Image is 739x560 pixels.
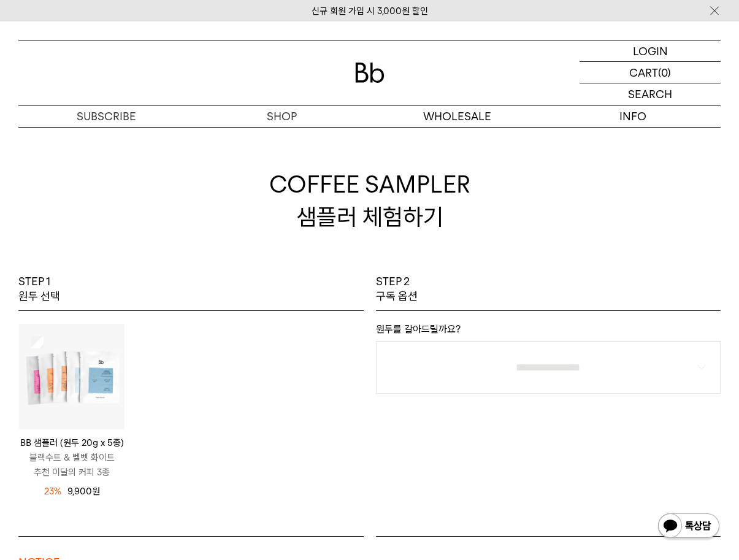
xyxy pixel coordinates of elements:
p: WHOLESALE [370,105,545,127]
p: (0) [658,62,671,83]
a: SHOP [194,105,369,127]
img: 로고 [355,63,385,83]
h2: COFFEE SAMPLER 샘플러 체험하기 [18,127,721,274]
p: LOGIN [633,40,668,61]
a: SUBSCRIBE [18,105,194,127]
a: CART (0) [580,62,721,83]
p: CART [629,62,658,83]
p: 9,900 [67,484,100,499]
img: 상품이미지 [19,324,124,429]
p: INFO [545,105,721,127]
span: 23% [44,484,61,499]
p: STEP 1 원두 선택 [18,274,60,304]
span: 원 [92,486,100,497]
p: STEP 2 구독 옵션 [376,274,418,304]
p: SEARCH [628,83,672,105]
p: BB 샘플러 (원두 20g x 5종) [19,435,124,450]
p: 블랙수트 & 벨벳 화이트 추천 이달의 커피 3종 [19,450,124,480]
img: 카카오톡 채널 1:1 채팅 버튼 [657,512,721,542]
p: 원두를 갈아드릴까요? [376,323,721,341]
a: LOGIN [580,40,721,62]
a: 신규 회원 가입 시 3,000원 할인 [312,6,428,17]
